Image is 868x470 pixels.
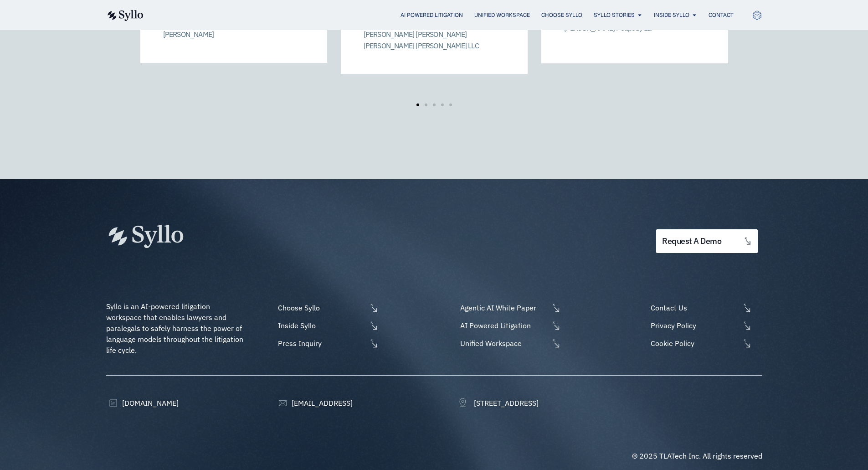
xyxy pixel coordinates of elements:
a: Press Inquiry [276,338,379,349]
span: Press Inquiry [276,338,367,349]
a: Contact [709,11,734,19]
span: Go to slide 2 [425,103,427,106]
a: request a demo [656,229,757,253]
img: syllo [106,10,144,21]
a: Cookie Policy [648,338,762,349]
span: Syllo is an AI-powered litigation workspace that enables lawyers and paralegals to safely harness... [106,302,245,355]
span: Go to slide 5 [449,103,452,106]
span: Go to slide 4 [441,103,444,106]
span: [STREET_ADDRESS] [472,398,539,408]
span: AI Powered Litigation [458,320,549,331]
a: Choose Syllo [276,302,379,313]
a: Unified Workspace [474,11,530,19]
span: Contact Us [648,302,740,313]
span: Cookie Policy [648,338,740,349]
span: [EMAIL_ADDRESS] [289,398,353,408]
a: [DOMAIN_NAME] [106,398,179,408]
a: [STREET_ADDRESS] [458,398,539,408]
a: Inside Syllo [276,320,379,331]
span: [DOMAIN_NAME] [120,398,179,408]
a: Contact Us [648,302,762,313]
span: Go to slide 3 [433,103,436,106]
span: Go to slide 1 [416,103,419,106]
a: Inside Syllo [654,11,689,19]
a: AI Powered Litigation [458,320,561,331]
span: request a demo [662,237,721,246]
span: © 2025 TLATech Inc. All rights reserved [632,451,762,460]
nav: Menu [162,11,734,20]
a: [EMAIL_ADDRESS] [276,398,353,408]
span: Inside Syllo [276,320,367,331]
span: Privacy Policy [648,320,740,331]
a: AI Powered Litigation [401,11,463,19]
span: Choose Syllo [276,302,367,313]
a: Syllo Stories [594,11,635,19]
a: Choose Syllo [541,11,582,19]
a: Unified Workspace [458,338,561,349]
a: Privacy Policy [648,320,762,331]
span: Unified Workspace [458,338,549,349]
a: Agentic AI White Paper [458,302,561,313]
span: Agentic AI White Paper [458,302,549,313]
p: Partner [PERSON_NAME] [PERSON_NAME] [PERSON_NAME] [PERSON_NAME] LLC [364,17,504,51]
div: Menu Toggle [162,11,734,20]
